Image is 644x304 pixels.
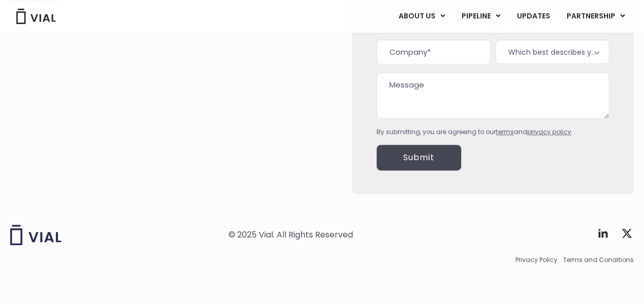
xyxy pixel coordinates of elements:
img: Vial Logo [15,9,56,24]
span: Which best describes you?* [495,40,609,64]
input: Company* [377,40,490,64]
a: Privacy Policy [515,255,557,265]
div: © 2025 Vial. All Rights Reserved [228,229,353,241]
input: Submit [377,145,461,170]
a: Terms and Conditions [563,255,634,265]
a: UPDATES [509,8,558,25]
a: ABOUT USMenu Toggle [390,8,453,25]
a: PIPELINEMenu Toggle [453,8,508,25]
a: privacy policy [527,127,571,136]
img: Vial logo wih "Vial" spelled out [10,225,61,245]
a: terms [496,127,514,136]
div: By submitting, you are agreeing to our and [377,127,609,137]
a: PARTNERSHIPMenu Toggle [558,8,633,25]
